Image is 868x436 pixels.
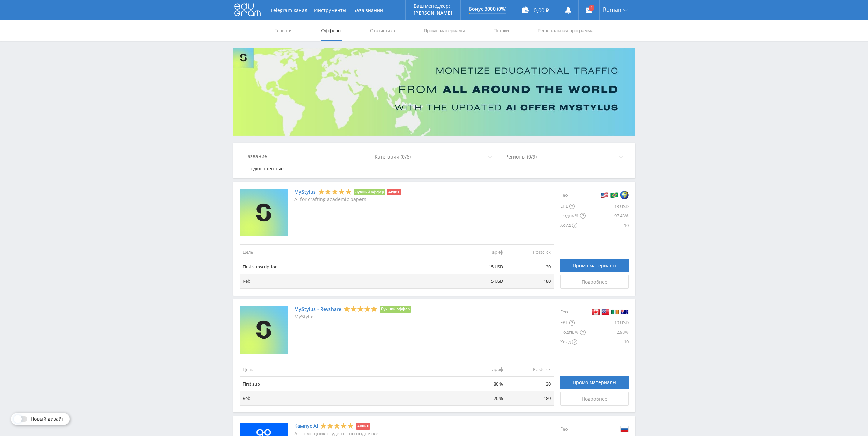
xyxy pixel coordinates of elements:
td: First sub [240,376,458,391]
div: 10 [586,337,629,347]
a: Статистика [369,20,396,41]
a: MyStylus - Revshare [294,306,341,312]
span: Roman [603,7,621,12]
td: Тариф [458,244,506,259]
p: MyStylus [294,314,411,319]
td: First subscription [240,259,458,274]
span: Подробнее [582,279,607,285]
img: MyStylus - Revshare [240,306,288,354]
div: 13 USD [586,201,629,211]
td: 30 [506,259,554,274]
a: Офферы [321,20,342,41]
a: Реферальная программа [537,20,594,41]
div: Гео [560,423,586,435]
span: Промо-материалы [573,263,616,268]
div: 2.98% [586,328,629,337]
li: Лучший оффер [354,189,386,195]
span: Промо-материалы [573,380,616,385]
a: Подробнее [560,392,629,406]
div: Подтв. % [560,211,586,221]
input: Название [240,150,367,163]
a: Кампус AI [294,423,318,429]
span: Подробнее [582,396,607,402]
td: Цель [240,244,458,259]
p: [PERSON_NAME] [414,10,452,16]
td: 5 USD [458,274,506,288]
li: Лучший оффер [380,306,411,313]
img: MyStylus [240,189,288,236]
td: 80 % [458,376,506,391]
div: Гео [560,306,586,318]
td: 180 [506,391,554,406]
p: Бонус 3000 (0%) [469,6,506,12]
td: 180 [506,274,554,288]
span: Новый дизайн [31,416,65,422]
p: Ваш менеджер: [414,3,452,9]
a: MyStylus [294,189,316,195]
p: AI for crafting academic papers [294,197,401,202]
img: Banner [233,48,635,136]
td: 20 % [458,391,506,406]
td: Postclick [506,244,554,259]
div: 5 Stars [343,305,378,312]
div: EPL [560,318,586,328]
div: Холд [560,221,586,230]
div: Холд [560,337,586,347]
div: 97.43% [586,211,629,221]
li: Акция [356,423,370,430]
a: Промо-материалы [560,376,629,389]
td: Rebill [240,391,458,406]
li: Акция [387,189,401,195]
div: 5 Stars [320,422,354,430]
div: Гео [560,189,586,201]
a: Главная [274,20,293,41]
a: Промо-материалы [423,20,465,41]
td: Postclick [506,362,554,376]
a: Потоки [492,20,510,41]
td: 15 USD [458,259,506,274]
td: Rebill [240,274,458,288]
div: 10 [586,221,629,230]
div: Подтв. % [560,328,586,337]
a: Промо-материалы [560,259,629,272]
td: 30 [506,376,554,391]
div: 10 USD [586,318,629,328]
div: 5 Stars [318,188,352,195]
div: EPL [560,201,586,211]
td: Тариф [458,362,506,376]
td: Цель [240,362,458,376]
div: Подключенные [247,166,284,171]
a: Подробнее [560,275,629,289]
